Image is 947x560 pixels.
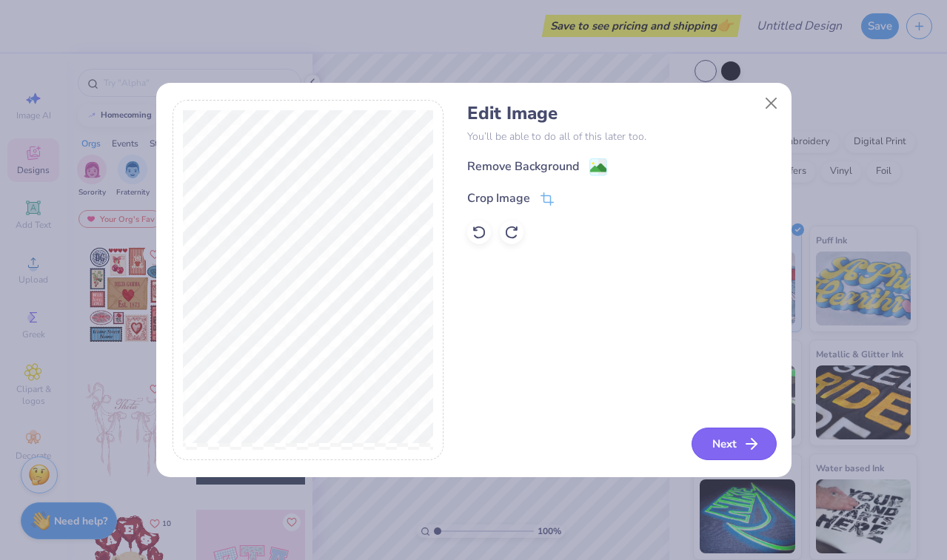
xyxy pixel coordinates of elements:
div: Remove Background [467,158,579,175]
button: Close [757,90,785,118]
h4: Edit Image [467,103,774,124]
button: Next [692,428,777,460]
p: You’ll be able to do all of this later too. [467,129,774,144]
div: Crop Image [467,189,530,207]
